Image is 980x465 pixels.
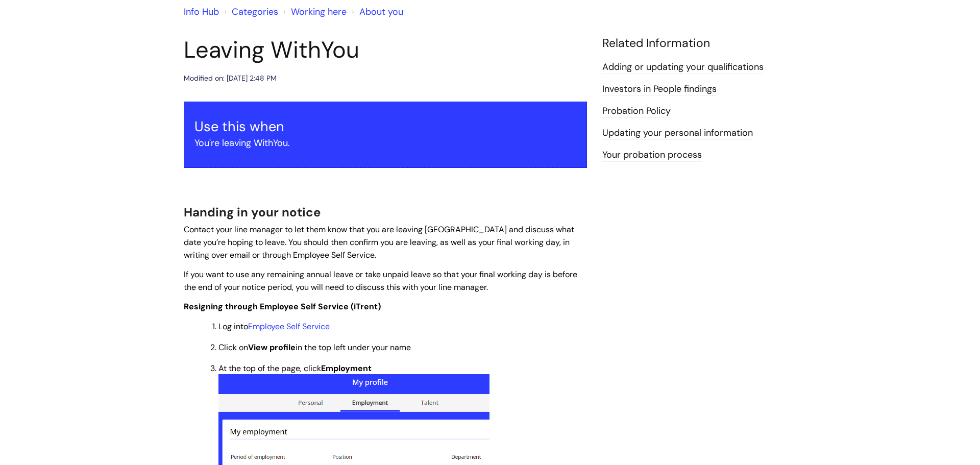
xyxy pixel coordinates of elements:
[248,342,296,353] strong: View profile
[184,72,277,85] div: Modified on: [DATE] 2:48 PM
[218,321,330,332] span: Log into
[602,127,753,140] a: Updating your personal information
[248,321,330,332] a: Employee Self Service
[602,83,717,96] a: Investors in People findings
[194,118,576,135] h3: Use this when
[184,224,574,260] span: Contact your line manager to let them know that you are leaving [GEOGRAPHIC_DATA] and discuss wha...
[281,4,347,20] li: Working here
[194,135,576,151] p: You're leaving WithYou.
[222,4,278,20] li: Solution home
[602,149,702,162] a: Your probation process
[602,105,671,118] a: Probation Policy
[232,6,278,18] a: Categories
[218,342,411,353] span: Click on in the top left under your name
[184,6,219,18] a: Info Hub
[349,4,403,20] li: About you
[184,36,587,64] h1: Leaving WithYou
[359,6,403,18] a: About you
[184,301,381,312] span: Resigning through Employee Self Service (iTrent)
[291,6,347,18] a: Working here
[184,269,577,292] span: If you want to use any remaining annual leave or take unpaid leave so that your final working day...
[184,204,321,220] span: Handing in your notice
[218,363,372,374] span: At the top of the page, click
[602,61,764,74] a: Adding or updating your qualifications
[602,36,796,51] h4: Related Information
[321,363,372,374] strong: Employment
